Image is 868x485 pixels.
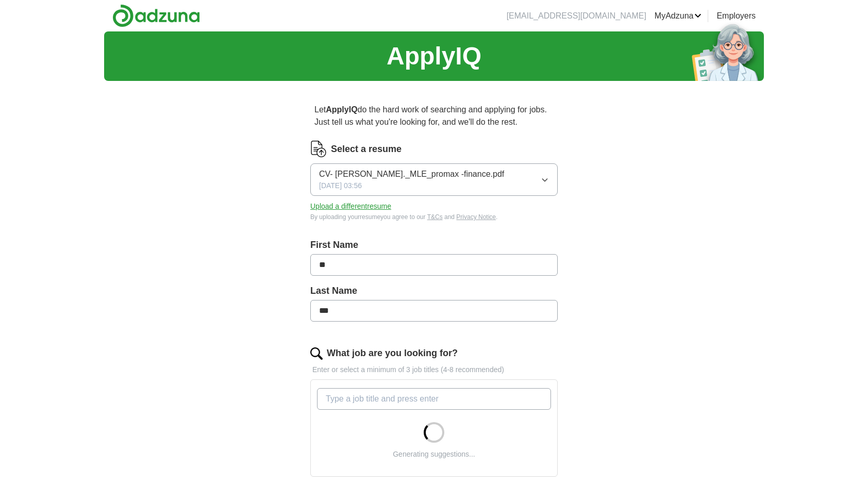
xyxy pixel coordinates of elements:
[319,168,504,180] span: CV- [PERSON_NAME]._MLE_promax -finance.pdf
[310,238,558,252] label: First Name
[310,212,558,222] div: By uploading your resume you agree to our and .
[310,163,558,196] button: CV- [PERSON_NAME]._MLE_promax -finance.pdf[DATE] 03:56
[317,388,551,410] input: Type a job title and press enter
[327,346,458,360] label: What job are you looking for?
[310,284,558,298] label: Last Name
[456,213,496,221] a: Privacy Notice
[716,10,756,22] a: Employers
[310,347,323,360] img: search.png
[655,10,702,22] a: MyAdzuna
[331,142,402,156] label: Select a resume
[310,364,558,375] p: Enter or select a minimum of 3 job titles (4-8 recommended)
[393,449,475,460] div: Generating suggestions...
[319,180,362,191] span: [DATE] 03:56
[310,201,391,212] button: Upload a differentresume
[310,99,558,132] p: Let do the hard work of searching and applying for jobs. Just tell us what you're looking for, an...
[507,10,646,22] li: [EMAIL_ADDRESS][DOMAIN_NAME]
[387,38,481,75] h1: ApplyIQ
[310,141,327,157] img: CV Icon
[427,213,443,221] a: T&Cs
[112,4,200,27] img: Adzuna logo
[326,105,357,114] strong: ApplyIQ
